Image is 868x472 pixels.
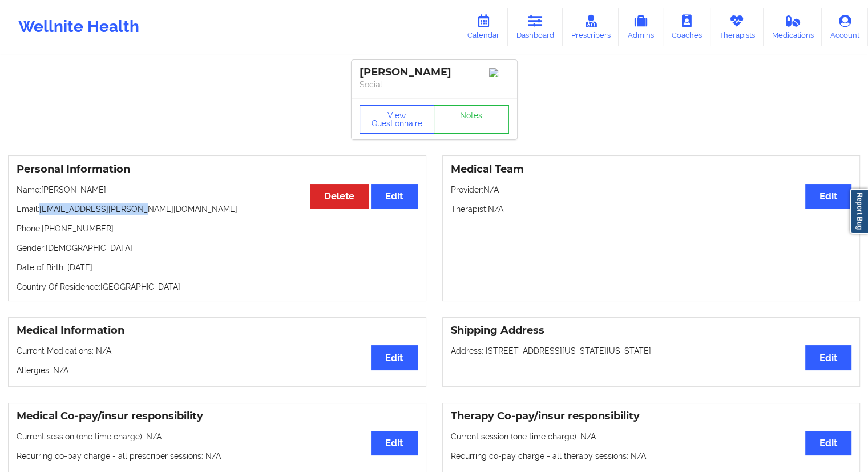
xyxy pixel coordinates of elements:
[371,345,417,370] button: Edit
[17,450,418,462] p: Recurring co-pay charge - all prescriber sessions : N/A
[619,8,663,46] a: Admins
[850,189,868,234] a: Report Bug
[805,431,851,455] button: Edit
[451,324,852,337] h3: Shipping Address
[434,105,509,134] a: Notes
[17,281,418,293] p: Country Of Residence: [GEOGRAPHIC_DATA]
[663,8,710,46] a: Coaches
[805,345,851,370] button: Edit
[360,66,509,79] div: [PERSON_NAME]
[371,431,417,455] button: Edit
[451,410,852,423] h3: Therapy Co-pay/insur responsibility
[805,184,851,209] button: Edit
[710,8,764,46] a: Therapists
[459,8,508,46] a: Calendar
[489,68,509,77] img: Image%2Fplaceholer-image.png
[451,345,852,357] p: Address: [STREET_ADDRESS][US_STATE][US_STATE]
[310,184,369,209] button: Delete
[451,203,852,215] p: Therapist: N/A
[451,184,852,195] p: Provider: N/A
[17,262,418,273] p: Date of Birth: [DATE]
[451,163,852,176] h3: Medical Team
[17,431,418,442] p: Current session (one time charge): N/A
[17,223,418,234] p: Phone: [PHONE_NUMBER]
[451,450,852,462] p: Recurring co-pay charge - all therapy sessions : N/A
[17,184,418,195] p: Name: [PERSON_NAME]
[360,105,435,134] button: View Questionnaire
[17,345,418,357] p: Current Medications: N/A
[764,8,822,46] a: Medications
[17,324,418,337] h3: Medical Information
[17,410,418,423] h3: Medical Co-pay/insur responsibility
[371,184,417,209] button: Edit
[17,203,418,215] p: Email: [EMAIL_ADDRESS][PERSON_NAME][DOMAIN_NAME]
[508,8,563,46] a: Dashboard
[17,163,418,176] h3: Personal Information
[17,242,418,254] p: Gender: [DEMOGRAPHIC_DATA]
[17,365,418,376] p: Allergies: N/A
[563,8,619,46] a: Prescribers
[360,79,509,90] p: Social
[451,431,852,442] p: Current session (one time charge): N/A
[822,8,868,46] a: Account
